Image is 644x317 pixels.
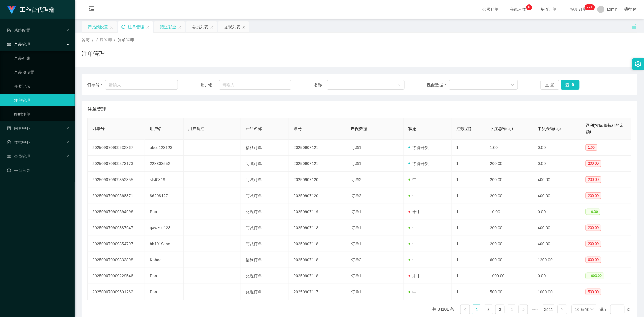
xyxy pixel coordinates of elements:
[289,252,346,268] td: 20250907118
[456,126,471,131] span: 注数(注)
[7,164,70,176] a: 图标: dashboard平台首页
[289,156,346,172] td: 20250907121
[452,252,485,268] td: 1
[632,24,637,29] i: 图标: unlock
[586,289,601,295] span: 500.00
[105,80,178,90] input: 请输入
[145,156,184,172] td: 228803552
[586,257,601,263] span: 600.00
[586,273,604,279] span: -1000.00
[533,156,581,172] td: 0.00
[7,6,16,14] img: logo.9652507e.png
[145,268,184,284] td: Pan
[526,4,532,10] sup: 8
[586,144,597,151] span: 1.00
[530,305,540,314] span: •••
[188,126,204,131] span: 用户备注
[146,25,149,29] i: 图标: close
[351,241,361,246] span: 订单1
[472,305,481,314] a: 1
[289,220,346,236] td: 20250907118
[452,140,485,156] td: 1
[586,160,601,167] span: 200.00
[485,188,533,204] td: 200.00
[590,308,594,312] i: 图标: down
[542,305,555,314] a: 3411
[241,156,289,172] td: 商城订单
[558,305,567,314] li: 下一页
[351,290,361,294] span: 订单1
[82,0,101,19] i: 图标: menu-fold
[88,220,145,236] td: 202509070909387947
[20,0,55,19] h1: 工作台代理端
[201,82,219,88] span: 用户名：
[88,21,108,32] div: 产品预设置
[635,61,641,67] i: 图标: setting
[409,258,417,262] span: 中
[7,126,11,130] i: 图标: profile
[485,204,533,220] td: 10.00
[88,140,145,156] td: 202509070909532867
[625,7,629,11] i: 图标: global
[150,126,162,131] span: 用户名
[246,126,262,131] span: 产品名称
[496,305,504,314] a: 3
[452,204,485,220] td: 1
[145,172,184,188] td: stst0819
[585,4,595,10] sup: 1101
[178,25,181,29] i: 图标: close
[561,308,564,311] i: 图标: right
[192,21,208,32] div: 会员列表
[586,192,601,199] span: 200.00
[88,252,145,268] td: 202509070909333898
[145,236,184,252] td: bb1019abc
[561,80,580,90] button: 查 询
[7,42,30,47] span: 产品管理
[88,204,145,220] td: 202509070909594996
[351,126,367,131] span: 匹配数据
[7,42,11,46] i: 图标: appstore-o
[7,28,11,32] i: 图标: form
[289,172,346,188] td: 20250907120
[351,209,361,214] span: 订单1
[586,225,601,231] span: 200.00
[289,268,346,284] td: 20250907118
[88,172,145,188] td: 202509070909352355
[452,188,485,204] td: 1
[145,220,184,236] td: qawzse123
[7,154,11,158] i: 图标: table
[409,225,417,230] span: 中
[87,82,105,88] span: 订单号：
[118,38,134,43] span: 注单管理
[398,83,401,87] i: 图标: down
[538,126,561,131] span: 中奖金额(元)
[484,305,493,314] a: 2
[351,193,361,198] span: 订单2
[409,145,429,150] span: 等待开奖
[88,156,145,172] td: 202509070909473173
[289,140,346,156] td: 20250907121
[460,305,470,314] li: 上一页
[528,4,530,10] p: 8
[533,268,581,284] td: 0.00
[88,188,145,204] td: 202509070909568871
[14,80,70,92] a: 开奖记录
[14,52,70,64] a: 产品列表
[452,236,485,252] td: 1
[427,82,449,88] span: 匹配数据：
[241,236,289,252] td: 商城订单
[485,172,533,188] td: 200.00
[289,236,346,252] td: 20250907118
[507,7,529,11] span: 在线人数
[7,140,11,144] i: 图标: check-circle-o
[145,284,184,300] td: Pan
[409,241,417,246] span: 中
[586,209,600,215] span: -10.00
[530,305,540,314] li: 向后 5 页
[519,305,528,314] li: 5
[14,108,70,120] a: 即时注单
[145,204,184,220] td: Pan
[7,140,30,145] span: 数据中心
[537,7,560,11] span: 充值订单
[88,268,145,284] td: 202509070909229546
